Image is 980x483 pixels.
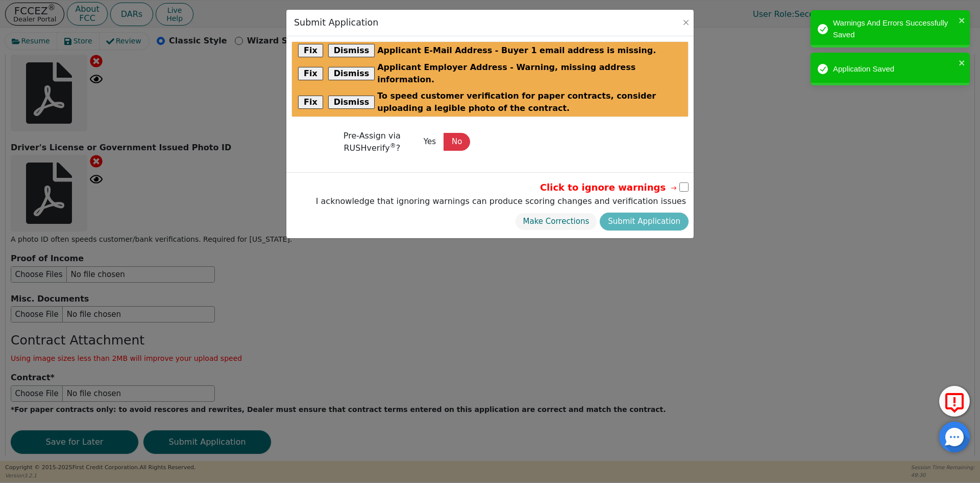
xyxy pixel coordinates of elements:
button: Dismiss [328,67,375,80]
span: Applicant Employer Address - Warning, missing address information. [377,61,682,86]
button: Dismiss [328,96,375,109]
button: Report Error to FCC [939,386,970,417]
button: close [959,14,966,26]
button: Dismiss [328,44,375,57]
button: close [959,57,966,68]
span: Click to ignore warnings [540,180,678,194]
span: Applicant E-Mail Address - Buyer 1 email address is missing. [377,44,656,57]
span: To speed customer verification for paper contracts, consider uploading a legible photo of the con... [377,90,682,114]
sup: ® [390,142,396,149]
button: Fix [298,67,323,80]
span: Pre-Assign via RUSHverify ? [344,131,401,153]
button: Fix [298,96,323,109]
label: I acknowledge that ignoring warnings can produce scoring changes and verification issues [313,195,689,208]
button: Close [681,17,691,28]
button: No [444,133,470,151]
div: Application Saved [833,63,955,75]
button: Make Corrections [515,213,598,231]
h3: Submit Application [294,17,378,28]
button: Yes [415,133,444,151]
button: Fix [298,44,323,57]
div: Warnings And Errors Successfully Saved [833,17,955,40]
